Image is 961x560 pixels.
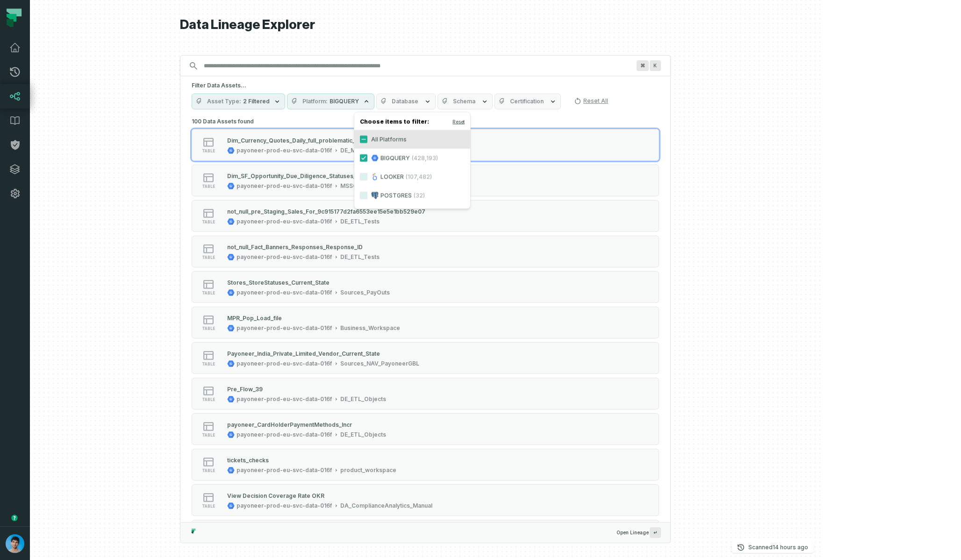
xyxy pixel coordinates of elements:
div: product_workspace [340,467,396,474]
button: LOOKER(107,482) [360,173,367,180]
button: tablepayoneer-prod-eu-svc-data-016fDE_ETL_Tests [192,200,659,232]
button: Reset [452,118,465,125]
span: BIGQUERY [330,98,359,105]
h1: Data Lineage Explorer [180,17,671,33]
div: Sources_PayOuts [340,289,390,296]
label: All Platforms [354,130,470,149]
div: Suggestions [180,115,670,522]
span: table [202,433,215,438]
div: MSSQL_DW_Salesforce [340,182,407,190]
button: Reset All [570,93,612,108]
span: (32) [414,192,425,199]
span: (428,193) [412,154,438,162]
span: (107,482) [406,173,432,180]
div: DE_Manual [340,147,370,154]
button: tablepayoneer-prod-eu-svc-data-016fBusiness_Workspace [192,307,659,338]
div: Payoneer_India_Private_Limited_Vendor_Current_State [227,350,380,357]
div: payoneer-prod-eu-svc-data-016f [237,502,332,510]
div: payoneer-prod-eu-svc-data-016f [237,431,332,438]
span: table [202,291,215,295]
div: tickets_checks [227,457,269,464]
button: tablepayoneer-prod-eu-svc-data-016fSources_NAV_PayoneerGBL [192,342,659,374]
span: Press ↵ to add a new Data Asset to the graph [650,527,661,538]
div: Pre_Flow_39 [227,386,263,393]
span: 2 Filtered [243,98,270,105]
div: MPR_Pop_Load_file [227,315,282,322]
button: tablepayoneer-prod-eu-svc-data-016fproduct_workspace [192,449,659,481]
button: tablepayoneer-prod-eu-svc-data-016fDA_ComplianceAnalytics_Manual [192,484,659,516]
button: tablepayoneer-prod-eu-svc-data-016fSources_PayOuts [192,271,659,303]
div: Dim_Currency_Quotes_Daily_full_problematic_agg [227,137,366,144]
button: Asset Type2 Filtered [192,93,285,109]
div: payoneer_CardHolderPaymentMethods_Incr [227,421,352,428]
div: Tooltip anchor [10,514,19,522]
span: table [202,468,215,473]
span: Open Lineage [617,527,661,538]
button: tablepayoneer-prod-eu-svc-data-016fDE_ETL_Objects [192,378,659,409]
span: table [202,255,215,260]
img: avatar of Omri Ildis [6,534,24,553]
relative-time: Sep 20, 2025, 4:03 AM GMT+3 [773,544,808,551]
label: LOOKER [354,167,470,186]
div: DE_ETL_Objects [340,431,386,438]
div: payoneer-prod-eu-svc-data-016f [237,147,332,154]
div: Business_Workspace [340,324,400,332]
button: tablepayoneer-prod-eu-svc-data-016fworkspace [192,520,659,552]
div: Stores_StoreStatuses_Current_State [227,279,330,286]
div: DE_ETL_Tests [340,218,380,225]
button: POSTGRES(32) [360,192,367,199]
div: not_null_Fact_Banners_Responses_Response_ID [227,244,363,251]
button: tablepayoneer-prod-eu-svc-data-016fDE_Manual [192,129,659,161]
button: tablepayoneer-prod-eu-svc-data-016fDE_ETL_Objects [192,413,659,445]
button: Certification [495,93,561,109]
div: Sources_NAV_PayoneerGBL [340,360,419,367]
span: table [202,362,215,366]
div: payoneer-prod-eu-svc-data-016f [237,467,332,474]
p: Scanned [748,543,808,552]
div: DA_ComplianceAnalytics_Manual [340,502,432,510]
div: payoneer-prod-eu-svc-data-016f [237,253,332,261]
label: BIGQUERY [354,149,470,167]
span: Certification [510,98,544,105]
h5: Filter Data Assets... [192,82,659,89]
button: PlatformBIGQUERY [287,93,374,109]
h4: Choose items to filter: [354,116,470,130]
span: Press ⌘ + K to focus the search bar [650,60,661,71]
button: BIGQUERY(428,193) [360,154,367,162]
div: payoneer-prod-eu-svc-data-016f [237,289,332,296]
div: payoneer-prod-eu-svc-data-016f [237,360,332,367]
span: table [202,220,215,224]
div: payoneer-prod-eu-svc-data-016f [237,218,332,225]
span: Platform [302,98,328,105]
span: table [202,149,215,153]
button: All Platforms [360,136,367,143]
div: not_null_pre_Staging_Sales_For_9c915177d2fa6553ee15e5e1bb529e07 [227,208,425,215]
div: View Decision Coverage Rate OKR [227,492,324,499]
label: POSTGRES [354,186,470,205]
span: table [202,397,215,402]
div: DE_ETL_Tests [340,253,380,261]
span: table [202,326,215,331]
button: Scanned[DATE] 4:03:41 AM [732,542,814,553]
button: Schema [437,93,493,109]
span: table [202,184,215,189]
span: Press ⌘ + K to focus the search bar [637,60,649,71]
button: Database [376,93,436,109]
span: Asset Type [207,98,241,105]
span: Schema [453,98,475,105]
div: payoneer-prod-eu-svc-data-016f [237,395,332,403]
span: Database [392,98,418,105]
button: tablepayoneer-prod-eu-svc-data-016fDE_ETL_Tests [192,236,659,267]
button: tablepayoneer-prod-eu-svc-data-016fMSSQL_DW_Salesforce [192,165,659,196]
div: payoneer-prod-eu-svc-data-016f [237,324,332,332]
div: DE_ETL_Objects [340,395,386,403]
span: table [202,504,215,509]
div: payoneer-prod-eu-svc-data-016f [237,182,332,190]
div: Dim_SF_Opportunity_Due_Diligence_Statuses_Manual [227,172,376,179]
